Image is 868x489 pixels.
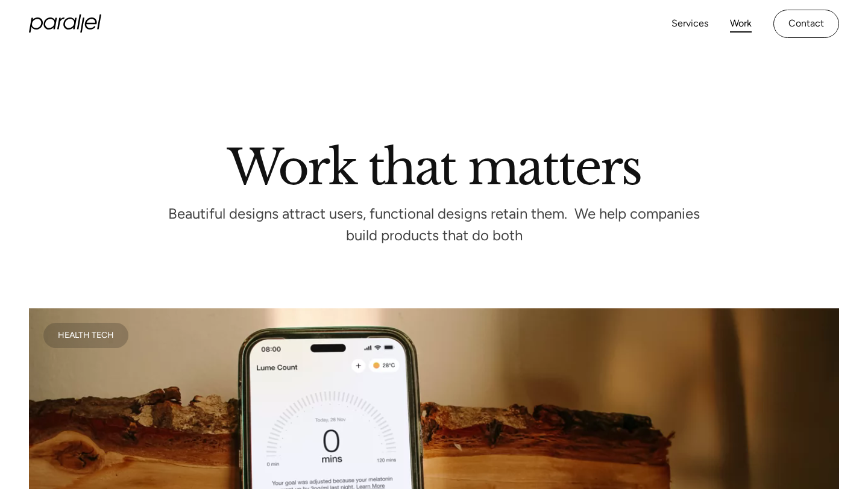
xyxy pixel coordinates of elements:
[90,144,778,185] h2: Work that matters
[671,15,708,33] a: Services
[773,10,839,38] a: Contact
[58,332,114,338] div: Health Tech
[163,209,705,241] p: Beautiful designs attract users, functional designs retain them. We help companies build products...
[730,15,752,33] a: Work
